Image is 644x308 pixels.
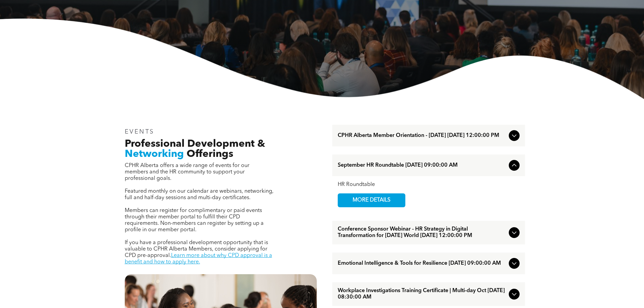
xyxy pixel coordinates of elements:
span: MORE DETAILS [345,194,398,207]
span: Members can register for complimentary or paid events through their member portal to fulfill thei... [125,208,264,233]
div: HR Roundtable [338,182,520,188]
a: MORE DETAILS [338,193,405,207]
span: Offerings [187,149,233,159]
span: If you have a professional development opportunity that is valuable to CPHR Alberta Members, cons... [125,240,268,258]
span: Conference Sponsor Webinar - HR Strategy in Digital Transformation for [DATE] World [DATE] 12:00:... [338,226,506,239]
span: CPHR Alberta offers a wide range of events for our members and the HR community to support your p... [125,163,249,181]
span: Professional Development & [125,139,265,149]
span: Workplace Investigations Training Certificate | Multi-day Oct [DATE] 08:30:00 AM [338,288,506,301]
span: September HR Roundtable [DATE] 09:00:00 AM [338,162,506,169]
a: Learn more about why CPD approval is a benefit and how to apply here. [125,253,272,265]
span: Featured monthly on our calendar are webinars, networking, full and half-day sessions and multi-d... [125,189,273,200]
span: Networking [125,149,184,159]
span: Emotional Intelligence & Tools for Resilience [DATE] 09:00:00 AM [338,260,506,267]
span: CPHR Alberta Member Orientation - [DATE] [DATE] 12:00:00 PM [338,133,506,139]
span: EVENTS [125,129,155,135]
